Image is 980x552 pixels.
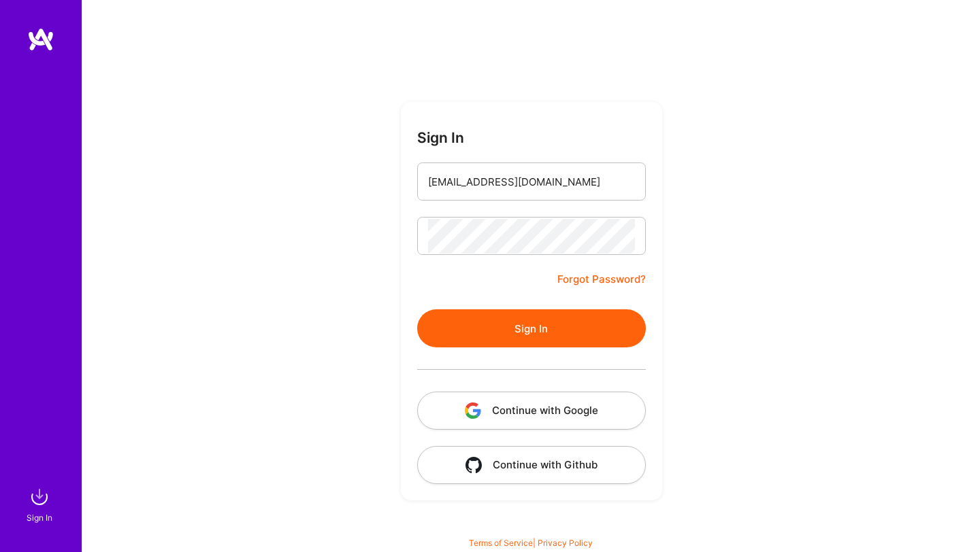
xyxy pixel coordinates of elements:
a: Terms of Service [469,538,533,548]
h3: Sign In [417,129,464,146]
span: | [469,538,593,548]
img: icon [465,457,482,473]
button: Sign In [417,309,646,347]
a: Forgot Password? [557,271,646,288]
img: icon [465,402,481,419]
a: sign inSign In [29,483,53,525]
div: © 2025 ATeams Inc., All rights reserved. [82,511,980,545]
img: sign in [26,483,53,511]
button: Continue with Google [417,392,646,430]
div: Sign In [27,511,52,525]
img: logo [27,27,54,52]
input: Email... [428,165,635,199]
button: Continue with Github [417,446,646,484]
a: Privacy Policy [538,538,593,548]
